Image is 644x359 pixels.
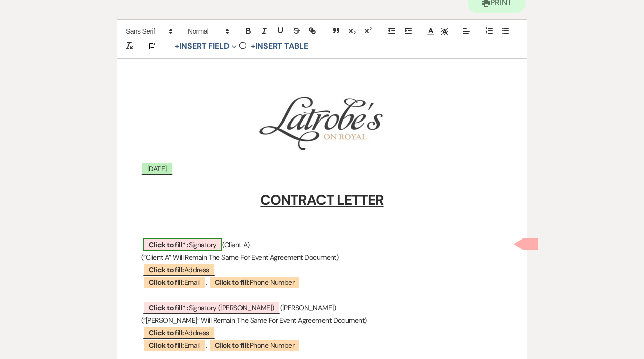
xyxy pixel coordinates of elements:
span: Phone Number [209,276,300,288]
span: Alignment [459,25,473,37]
span: Address [143,326,215,339]
img: Screen Shot 2023-06-15 at 8.24.48 AM.png [255,92,387,150]
b: Click to fill: [149,328,184,337]
span: Address [143,263,215,276]
p: ([PERSON_NAME]) [141,302,503,314]
b: Click to fill: [149,278,184,287]
p: , [141,339,503,352]
span: Signatory [143,238,222,251]
span: Text Color [424,25,438,37]
b: Click to fill: [215,278,250,287]
button: +Insert Table [247,40,312,52]
b: Click to fill* : [149,303,188,312]
p: (“Client A” Will Remain The Same For Event Agreement Document) [141,251,503,264]
p: (“[PERSON_NAME]” Will Remain The Same For Event Agreement Document) [141,314,503,327]
p: (Client A) [141,238,503,251]
b: Click to fill: [149,341,184,350]
b: Click to fill: [215,341,250,350]
span: Phone Number [209,339,300,351]
b: Click to fill* : [149,240,188,249]
span: Header Formats [183,25,232,37]
span: [DATE] [141,162,173,175]
span: Email [143,276,205,288]
span: Text Background Color [438,25,452,37]
span: + [175,42,179,50]
u: CONTRACT LETTER [260,191,383,209]
span: + [251,42,255,50]
button: Insert Field [171,40,240,52]
span: Email [143,339,205,351]
b: Click to fill: [149,265,184,274]
p: , [141,276,503,289]
span: Signatory ([PERSON_NAME]) [143,301,280,314]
